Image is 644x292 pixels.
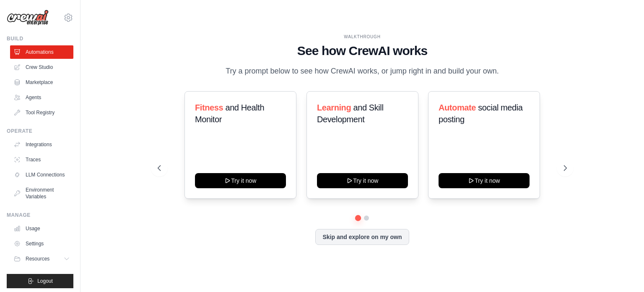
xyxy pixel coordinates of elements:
iframe: Chat Widget [602,252,644,292]
div: Widget de chat [602,252,644,292]
span: Learning [317,103,351,112]
a: Integrations [10,138,73,151]
a: Agents [10,91,73,104]
span: Automate [439,103,476,112]
a: Usage [10,222,73,235]
button: Skip and explore on my own [315,229,409,245]
a: Automations [10,45,73,59]
div: Build [7,35,73,42]
button: Try it now [317,173,408,188]
button: Try it now [195,173,286,188]
div: Operate [7,128,73,134]
span: and Health Monitor [195,103,264,124]
button: Try it now [439,173,530,188]
p: Try a prompt below to see how CrewAI works, or jump right in and build your own. [221,65,503,77]
a: Settings [10,237,73,250]
div: WALKTHROUGH [158,34,567,40]
span: social media posting [439,103,523,124]
a: Marketplace [10,76,73,89]
span: Fitness [195,103,223,112]
img: Logo [7,10,49,26]
span: Resources [26,255,49,262]
button: Resources [10,252,73,266]
span: and Skill Development [317,103,383,124]
a: Traces [10,153,73,166]
a: LLM Connections [10,168,73,182]
h1: See how CrewAI works [158,43,567,58]
span: Logout [37,278,53,284]
a: Tool Registry [10,106,73,119]
a: Crew Studio [10,61,73,74]
div: Manage [7,212,73,218]
a: Environment Variables [10,183,73,203]
button: Logout [7,274,73,288]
